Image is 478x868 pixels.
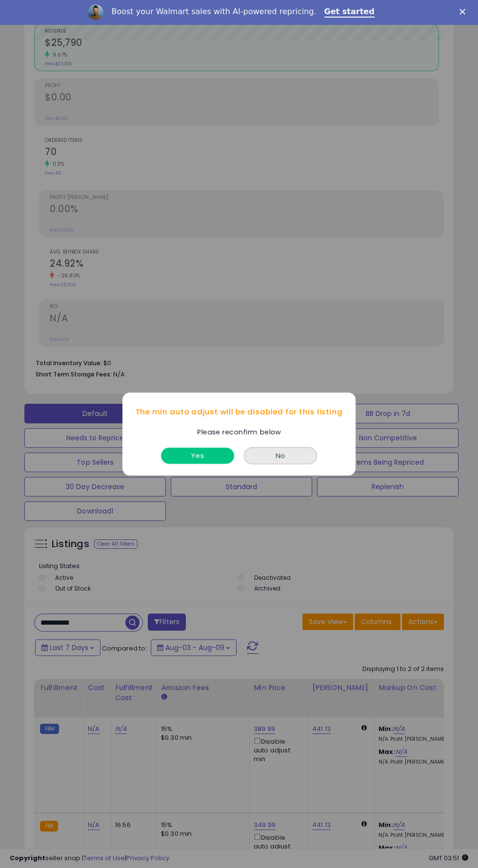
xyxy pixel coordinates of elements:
[244,447,317,464] button: No
[88,4,103,20] img: Profile image for Adrian
[324,7,375,18] a: Get started
[111,7,316,17] div: Boost your Walmart sales with AI-powered repricing.
[459,9,469,15] div: Close
[192,427,285,437] div: Please reconfirm below
[161,448,234,464] button: Yes
[122,397,356,427] div: The min auto adjust will be disabled for this listing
